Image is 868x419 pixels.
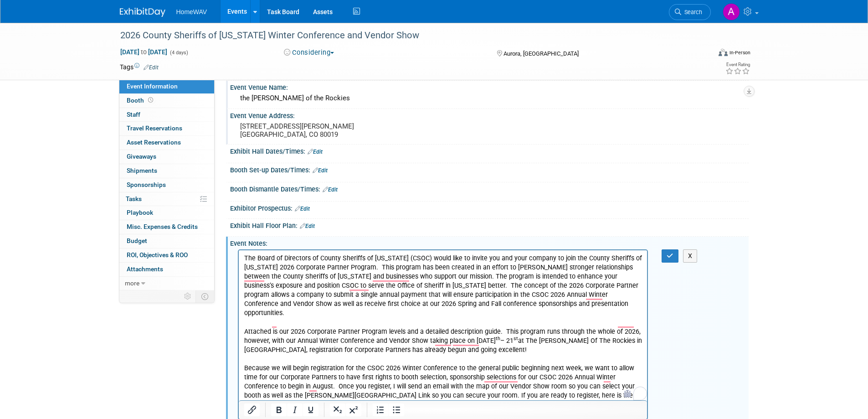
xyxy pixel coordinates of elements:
[169,50,188,56] span: (4 days)
[119,192,214,206] a: Tasks
[230,237,749,248] div: Event Notes:
[5,77,404,104] p: Attached is our 2026 Corporate Partner Program levels and a detailed description guide. This prog...
[119,122,214,135] a: Travel Reservations
[230,182,749,194] div: Booth Dismantle Dates/Times:
[119,206,214,220] a: Playbook
[127,83,178,90] span: Event Information
[373,403,388,416] button: Numbered list
[5,4,404,159] body: To enrich screen reader interactions, please activate Accessibility in Grammarly extension settings
[230,81,749,92] div: Event Venue Name:
[127,223,198,230] span: Misc. Expenses & Credits
[127,167,157,174] span: Shipments
[119,150,214,164] a: Giveaways
[120,8,165,17] img: ExhibitDay
[127,124,182,132] span: Travel Reservations
[669,4,711,20] a: Search
[119,164,214,178] a: Shipments
[119,263,214,276] a: Attachments
[287,403,303,416] button: Italic
[127,265,163,273] span: Attachments
[244,403,260,416] button: Insert/edit link
[119,94,214,108] a: Booth
[300,223,315,229] a: Edit
[127,209,153,216] span: Playbook
[5,114,404,159] p: Because we will begin registration for the CSOC 2026 Winter Conference to the general public begi...
[237,91,742,105] div: the [PERSON_NAME] of the Rockies
[195,290,214,302] td: Toggle Event Tabs
[144,64,159,71] a: Edit
[125,279,139,287] span: more
[176,8,207,16] span: HomeWAV
[230,109,749,120] div: Event Venue Address:
[119,136,214,150] a: Asset Reservations
[725,62,750,67] div: Event Rating
[719,49,728,56] img: Format-Inperson.png
[389,403,404,416] button: Bullet list
[127,251,188,259] span: ROI, Objectives & ROO
[127,97,155,104] span: Booth
[119,80,214,93] a: Event Information
[240,122,436,139] pre: [STREET_ADDRESS][PERSON_NAME] [GEOGRAPHIC_DATA], CO 80019
[295,206,310,212] a: Edit
[323,186,338,193] a: Edit
[503,50,579,57] span: Aurora, [GEOGRAPHIC_DATA]
[683,249,698,263] button: X
[681,9,702,16] span: Search
[120,62,159,72] td: Tags
[308,149,323,155] a: Edit
[146,97,155,103] span: Booth not reserved yet
[127,139,181,146] span: Asset Reservations
[271,403,287,416] button: Bold
[303,403,318,416] button: Underline
[230,202,749,213] div: Exhibitor Prospectus:
[5,4,404,68] p: The Board of Directors of County Sheriffs of [US_STATE] (CSOC) would like to invite you and your ...
[657,47,751,61] div: Event Format
[180,290,196,302] td: Personalize Event Tab Strip
[330,403,345,416] button: Subscript
[119,108,214,122] a: Staff
[120,48,168,56] span: [DATE] [DATE]
[119,234,214,248] a: Budget
[119,178,214,192] a: Sponsorships
[119,248,214,262] a: ROI, Objectives & ROO
[281,48,338,57] button: Considering
[230,219,749,231] div: Exhibit Hall Floor Plan:
[239,250,647,400] iframe: Rich Text Area
[126,195,142,202] span: Tasks
[729,49,750,56] div: In-Person
[257,85,262,91] sup: th
[127,153,156,160] span: Giveaways
[346,403,361,416] button: Superscript
[127,237,147,244] span: Budget
[139,48,148,56] span: to
[117,27,697,44] div: 2026 County Sheriffs of [US_STATE] Winter Conference and Vendor Show
[119,220,214,234] a: Misc. Expenses & Credits
[127,181,166,188] span: Sponsorships
[275,85,279,91] sup: st
[230,145,749,156] div: Exhibit Hall Dates/Times:
[313,167,328,174] a: Edit
[127,111,140,118] span: Staff
[119,277,214,290] a: more
[723,3,740,21] img: Amanda Jasper
[230,163,749,175] div: Booth Set-up Dates/Times:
